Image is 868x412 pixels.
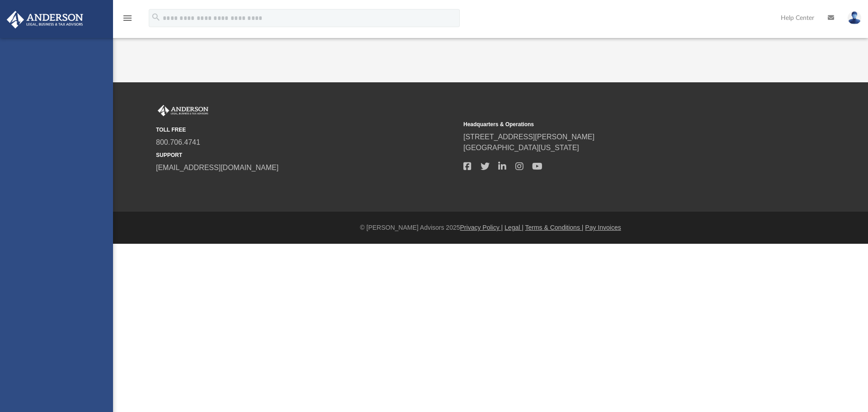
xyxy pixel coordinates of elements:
div: © [PERSON_NAME] Advisors 2025 [113,223,868,232]
a: Legal | [505,224,524,231]
a: [GEOGRAPHIC_DATA][US_STATE] [463,144,579,152]
a: 800.706.4741 [156,138,200,146]
a: Terms & Conditions | [525,224,584,231]
small: TOLL FREE [156,126,457,134]
i: search [151,12,161,22]
a: [STREET_ADDRESS][PERSON_NAME] [463,133,594,141]
small: SUPPORT [156,151,457,159]
a: [EMAIL_ADDRESS][DOMAIN_NAME] [156,164,278,171]
a: Pay Invoices [585,224,621,231]
a: menu [122,17,133,24]
img: User Pic [848,11,861,24]
img: Anderson Advisors Platinum Portal [4,11,86,28]
a: Privacy Policy | [460,224,503,231]
i: menu [122,13,133,24]
small: Headquarters & Operations [463,120,764,128]
img: Anderson Advisors Platinum Portal [156,105,210,117]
